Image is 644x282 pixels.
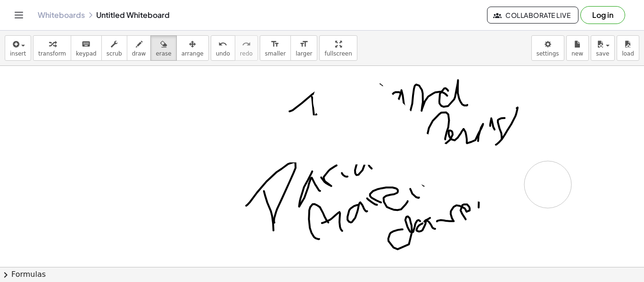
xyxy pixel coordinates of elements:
span: keypad [76,50,97,57]
button: draw [127,35,151,61]
i: format_size [299,39,308,50]
button: fullscreen [319,35,357,61]
span: larger [296,50,312,57]
button: transform [33,35,71,61]
span: save [596,50,609,57]
span: Collaborate Live [495,11,570,19]
button: settings [531,35,564,61]
span: smaller [265,50,286,57]
button: keyboardkeypad [71,35,102,61]
span: insert [10,50,26,57]
button: erase [150,35,176,61]
button: format_sizelarger [290,35,317,61]
span: new [571,50,583,57]
a: Whiteboards [38,10,85,20]
button: new [566,35,589,61]
span: scrub [107,50,122,57]
span: redo [240,50,253,57]
span: erase [156,50,171,57]
button: scrub [101,35,127,61]
span: settings [537,50,559,57]
button: insert [5,35,31,61]
button: format_sizesmaller [260,35,291,61]
button: redoredo [235,35,258,61]
span: transform [38,50,66,57]
button: arrange [176,35,209,61]
button: Toggle navigation [11,8,26,23]
i: format_size [271,39,280,50]
i: keyboard [82,39,91,50]
span: fullscreen [324,50,352,57]
span: arrange [182,50,204,57]
button: save [591,35,615,61]
i: undo [218,39,227,50]
i: redo [242,39,251,50]
button: Log in [580,6,625,24]
button: load [617,35,639,61]
button: Collaborate Live [487,7,578,24]
span: load [622,50,634,57]
span: undo [216,50,230,57]
span: draw [132,50,146,57]
button: undoundo [211,35,235,61]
